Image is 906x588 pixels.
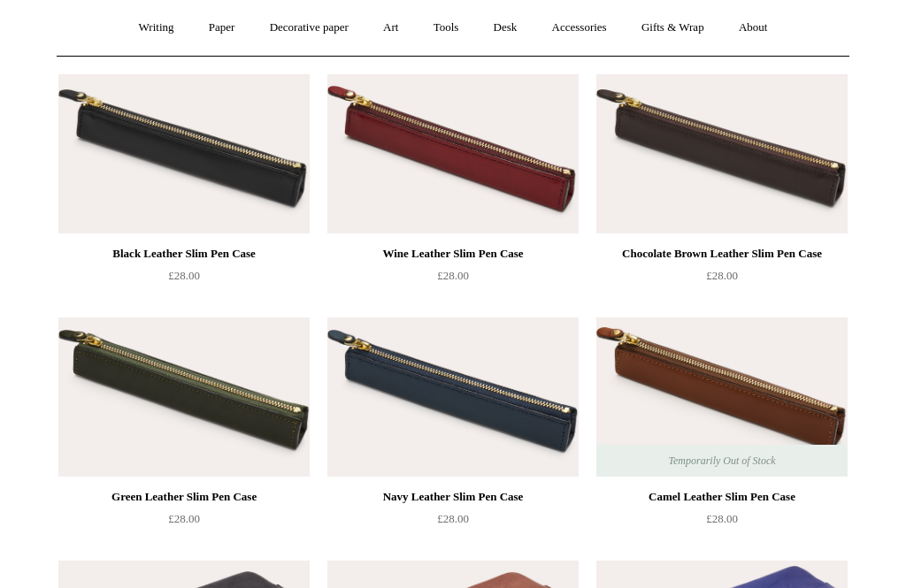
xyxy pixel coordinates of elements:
[63,243,305,264] div: Black Leather Slim Pen Case
[327,74,579,233] img: Wine Leather Slim Pen Case
[254,4,365,51] a: Decorative paper
[168,512,200,525] span: £28.00
[478,4,534,51] a: Desk
[58,317,310,477] img: Green Leather Slim Pen Case
[650,445,793,477] span: Temporarily Out of Stock
[596,243,848,316] a: Chocolate Brown Leather Slim Pen Case £28.00
[58,74,310,233] a: Black Leather Slim Pen Case Black Leather Slim Pen Case
[536,4,623,51] a: Accessories
[193,4,251,51] a: Paper
[596,317,848,477] a: Camel Leather Slim Pen Case Camel Leather Slim Pen Case Temporarily Out of Stock
[596,74,848,233] a: Chocolate Brown Leather Slim Pen Case Chocolate Brown Leather Slim Pen Case
[601,243,843,264] div: Chocolate Brown Leather Slim Pen Case
[327,243,579,316] a: Wine Leather Slim Pen Case £28.00
[596,74,848,233] img: Chocolate Brown Leather Slim Pen Case
[63,486,305,508] div: Green Leather Slim Pen Case
[58,74,310,233] img: Black Leather Slim Pen Case
[596,486,848,559] a: Camel Leather Slim Pen Case £28.00
[437,512,469,525] span: £28.00
[367,4,414,51] a: Art
[332,486,574,508] div: Navy Leather Slim Pen Case
[327,317,579,477] a: Navy Leather Slim Pen Case Navy Leather Slim Pen Case
[327,74,579,233] a: Wine Leather Slim Pen Case Wine Leather Slim Pen Case
[706,512,738,525] span: £28.00
[437,269,469,282] span: £28.00
[601,486,843,508] div: Camel Leather Slim Pen Case
[626,4,720,51] a: Gifts & Wrap
[123,4,190,51] a: Writing
[58,317,310,477] a: Green Leather Slim Pen Case Green Leather Slim Pen Case
[327,317,579,477] img: Navy Leather Slim Pen Case
[327,486,579,559] a: Navy Leather Slim Pen Case £28.00
[418,4,475,51] a: Tools
[706,269,738,282] span: £28.00
[723,4,784,51] a: About
[58,243,310,316] a: Black Leather Slim Pen Case £28.00
[596,317,848,477] img: Camel Leather Slim Pen Case
[58,486,310,559] a: Green Leather Slim Pen Case £28.00
[332,243,574,264] div: Wine Leather Slim Pen Case
[168,269,200,282] span: £28.00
